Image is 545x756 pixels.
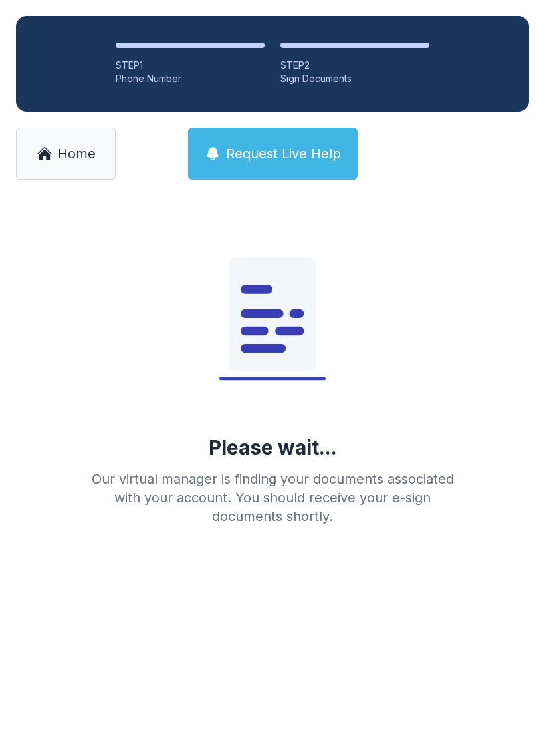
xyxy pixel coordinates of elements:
div: Please wait... [209,435,337,459]
div: Sign Documents [280,72,429,85]
span: Home [58,144,96,163]
span: Request Live Help [226,144,341,163]
div: Our virtual manager is finding your documents associated with your account. You should receive yo... [81,470,464,526]
div: Phone Number [116,72,265,85]
div: STEP 2 [280,59,429,72]
div: STEP 1 [116,59,265,72]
